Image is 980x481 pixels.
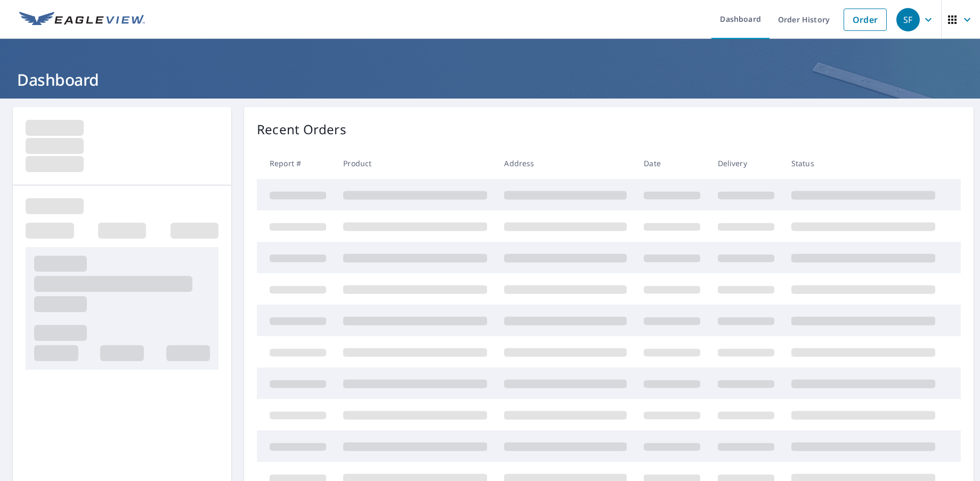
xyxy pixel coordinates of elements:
[496,148,635,179] th: Address
[257,148,335,179] th: Report #
[635,148,709,179] th: Date
[13,69,967,91] h1: Dashboard
[783,148,944,179] th: Status
[844,9,887,31] a: Order
[335,148,496,179] th: Product
[19,12,145,28] img: EV Logo
[709,148,783,179] th: Delivery
[257,120,346,139] p: Recent Orders
[896,8,920,31] div: SF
